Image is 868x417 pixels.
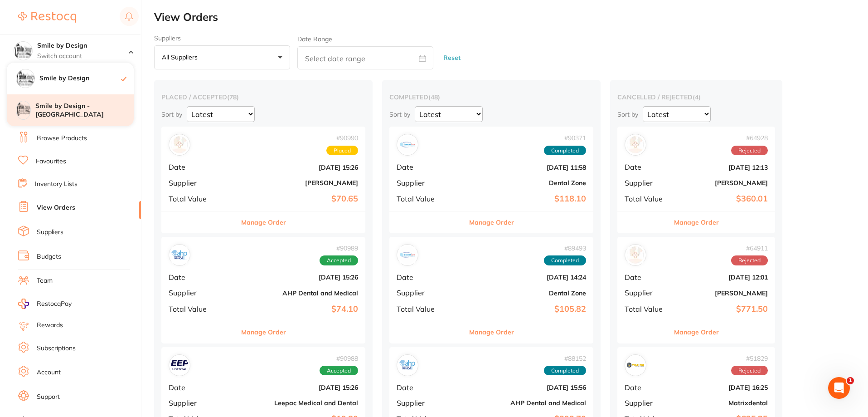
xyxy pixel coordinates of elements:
span: Supplier [397,289,457,297]
img: Dental Zone [399,136,416,153]
label: Date Range [297,35,332,43]
b: [DATE] 15:26 [237,164,358,171]
b: Dental Zone [465,289,586,297]
div: Adam Dental#90990PlacedDate[DATE] 15:26Supplier[PERSON_NAME]Total Value$70.65Manage Order [161,127,365,233]
a: Browse Products [37,134,87,143]
span: Completed [544,366,586,376]
b: [DATE] 16:25 [677,384,768,391]
img: Smile by Design - North Sydney [16,101,30,115]
span: Total Value [397,305,457,313]
a: Account [37,368,61,377]
a: Favourites [36,157,66,166]
div: AHP Dental and Medical#90989AcceptedDate[DATE] 15:26SupplierAHP Dental and MedicalTotal Value$74.... [161,237,365,343]
h4: Smile by Design [39,74,121,83]
a: Inventory Lists [35,180,78,189]
b: [DATE] 11:58 [465,164,586,171]
b: [PERSON_NAME] [237,179,358,186]
p: Sort by [389,110,410,118]
b: [PERSON_NAME] [677,289,768,297]
p: Switch account [37,52,129,61]
a: View Orders [37,203,75,212]
button: All suppliers [154,45,290,70]
span: Date [169,273,229,281]
span: Date [397,383,457,392]
button: Manage Order [469,321,514,343]
span: # 89493 [544,245,586,252]
span: # 90371 [544,134,586,142]
a: Team [37,276,53,285]
b: Leepac Medical and Dental [237,399,358,407]
span: # 64911 [731,245,768,252]
span: Date [397,163,457,171]
span: Supplier [169,179,229,187]
span: Rejected [731,255,768,265]
a: Subscriptions [37,344,76,353]
span: Date [625,273,670,281]
span: # 51829 [731,355,768,362]
span: Total Value [169,195,229,203]
span: Accepted [320,255,358,265]
b: $118.10 [465,194,586,204]
button: Manage Order [469,211,514,233]
button: Manage Order [241,321,286,343]
a: RestocqPay [18,299,72,309]
span: Total Value [169,305,229,313]
button: Manage Order [674,211,719,233]
a: Rewards [37,321,63,330]
button: Manage Order [241,211,286,233]
a: Budgets [37,252,61,261]
input: Select date range [297,46,433,69]
img: Restocq Logo [18,12,76,23]
span: # 90988 [320,355,358,362]
b: $360.01 [677,194,768,204]
h2: completed ( 48 ) [389,93,593,101]
b: AHP Dental and Medical [237,289,358,297]
span: Supplier [397,399,457,407]
span: Date [625,383,670,392]
b: Matrixdental [677,399,768,407]
span: # 88152 [544,355,586,362]
iframe: Intercom live chat [828,377,850,399]
b: $74.10 [237,304,358,314]
img: AHP Dental and Medical [171,246,188,264]
img: Adam Dental [171,136,188,153]
b: AHP Dental and Medical [465,399,586,407]
span: Supplier [169,289,229,297]
h4: Smile by Design - [GEOGRAPHIC_DATA] [35,102,134,119]
p: All suppliers [162,53,201,61]
p: Sort by [161,110,182,118]
b: [DATE] 15:56 [465,384,586,391]
span: RestocqPay [37,299,72,309]
b: [DATE] 12:13 [677,164,768,171]
span: Total Value [625,195,670,203]
label: Suppliers [154,34,290,42]
p: Sort by [617,110,638,118]
img: RestocqPay [18,299,29,309]
button: Reset [441,46,463,70]
img: Henry Schein Halas [627,246,644,264]
img: Leepac Medical and Dental [171,357,188,374]
img: Matrixdental [627,357,644,374]
h4: Smile by Design [37,41,129,50]
span: 1 [847,377,854,384]
span: Supplier [169,399,229,407]
b: [PERSON_NAME] [677,179,768,186]
h2: cancelled / rejected ( 4 ) [617,93,775,101]
b: [DATE] 14:24 [465,274,586,281]
span: Completed [544,146,586,156]
img: AHP Dental and Medical [399,357,416,374]
span: Supplier [625,399,670,407]
b: $771.50 [677,304,768,314]
span: Placed [326,146,358,156]
span: # 90990 [326,134,358,142]
span: Date [169,163,229,171]
b: [DATE] 15:26 [237,384,358,391]
span: Date [397,273,457,281]
span: Total Value [397,195,457,203]
a: Suppliers [37,228,63,237]
img: Dental Zone [399,246,416,264]
span: Supplier [625,289,670,297]
b: $105.82 [465,304,586,314]
button: Manage Order [674,321,719,343]
h2: placed / accepted ( 78 ) [161,93,365,101]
